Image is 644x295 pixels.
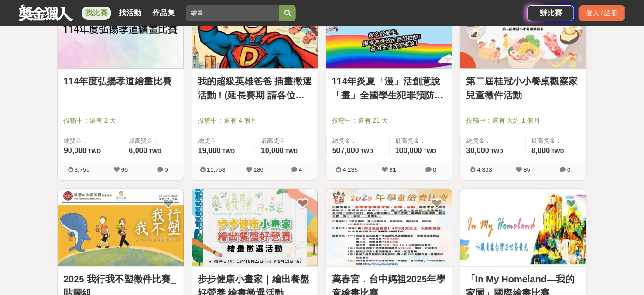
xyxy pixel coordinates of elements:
[115,7,145,20] a: 找活動
[332,147,359,155] span: 507,000
[129,147,147,155] span: 6,000
[343,166,358,173] span: 4,235
[326,189,452,267] img: Cover Image
[466,116,581,126] span: 投稿中：還有 大約 1 個月
[198,74,312,102] a: 我的超級英雄爸爸 插畫徵選活動 ! (延長賽期 請各位踴躍參與)
[207,166,226,173] span: 11,753
[253,166,264,173] span: 186
[524,166,530,173] span: 85
[466,147,489,155] span: 30,000
[58,189,184,267] img: Cover Image
[82,7,111,20] a: 找比賽
[395,147,422,155] span: 100,000
[433,166,436,173] span: 0
[299,166,302,173] span: 4
[63,116,178,126] span: 投稿中：還有 2 天
[332,74,446,102] a: 114年炎夏「漫」活創意說「畫」全國學生犯罪預防漫畫與創意短片徵件
[186,5,279,21] input: 2025「洗手新日常：全民 ALL IN」洗手歌全台徵選
[466,136,520,146] span: 總獎金：
[460,189,586,267] img: Cover Image
[579,5,625,21] div: 登入 / 註冊
[531,147,550,155] span: 8,000
[528,5,574,21] a: 辦比賽
[149,7,178,20] a: 作品集
[285,148,298,155] span: TWD
[129,136,178,146] span: 最高獎金：
[198,147,221,155] span: 19,000
[466,74,581,102] a: 第二屆桂冠小小餐桌觀察家兒童徵件活動
[326,189,452,267] a: Cover Image
[192,189,318,267] img: Cover Image
[121,166,128,173] span: 66
[75,166,90,173] span: 3,755
[552,148,564,155] span: TWD
[261,136,312,146] span: 最高獎金：
[149,148,162,155] span: TWD
[198,116,312,126] span: 投稿中：還有 4 個月
[460,189,586,267] a: Cover Image
[88,148,101,155] span: TWD
[261,147,284,155] span: 10,000
[64,147,87,155] span: 90,000
[58,189,184,267] a: Cover Image
[395,136,446,146] span: 最高獎金：
[192,189,318,267] a: Cover Image
[332,116,446,126] span: 投稿中：還有 21 天
[424,148,436,155] span: TWD
[164,166,168,173] span: 0
[491,148,503,155] span: TWD
[531,136,581,146] span: 最高獎金：
[222,148,235,155] span: TWD
[64,136,117,146] span: 總獎金：
[477,166,493,173] span: 4,393
[63,74,178,88] a: 114年度弘揚孝道繪畫比賽
[361,148,373,155] span: TWD
[198,136,249,146] span: 總獎金：
[390,166,396,173] span: 81
[332,136,384,146] span: 總獎金：
[567,166,570,173] span: 0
